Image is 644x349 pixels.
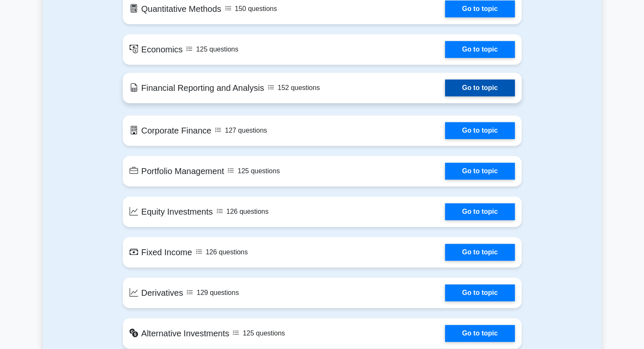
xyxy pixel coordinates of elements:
[445,122,514,139] a: Go to topic
[445,244,514,261] a: Go to topic
[445,163,514,180] a: Go to topic
[445,79,514,96] a: Go to topic
[445,41,514,58] a: Go to topic
[445,284,514,301] a: Go to topic
[445,0,514,17] a: Go to topic
[445,325,514,342] a: Go to topic
[445,203,514,220] a: Go to topic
